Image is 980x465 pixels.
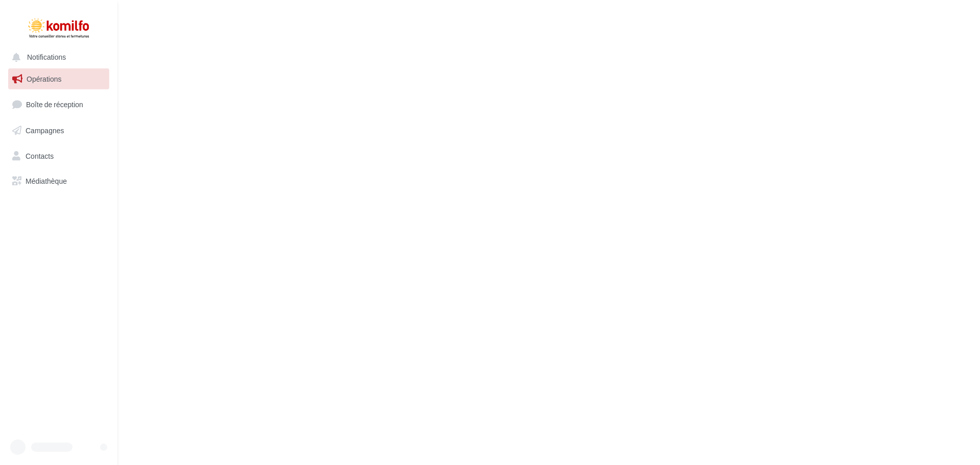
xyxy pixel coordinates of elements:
[27,53,66,62] span: Notifications
[6,120,111,141] a: Campagnes
[26,126,64,135] span: Campagnes
[26,100,83,109] span: Boîte de réception
[6,170,111,192] a: Médiathèque
[26,177,67,185] span: Médiathèque
[6,145,111,167] a: Contacts
[6,68,111,90] a: Opérations
[6,93,111,115] a: Boîte de réception
[26,151,54,160] span: Contacts
[27,75,61,83] span: Opérations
